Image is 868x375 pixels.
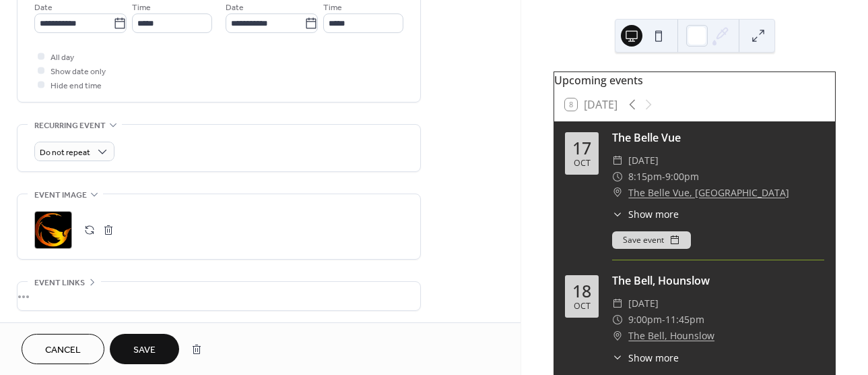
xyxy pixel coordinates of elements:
[628,152,659,169] span: [DATE]
[323,1,342,15] span: Time
[40,145,90,161] span: Do not repeat
[34,276,85,290] span: Event links
[45,343,81,357] span: Cancel
[612,185,623,201] div: ​
[574,159,591,168] div: Oct
[612,351,679,365] button: ​Show more
[18,282,420,310] div: •••
[665,312,704,328] span: 11:45pm
[34,119,106,133] span: Recurring event
[612,231,691,249] button: Save event
[133,343,156,357] span: Save
[662,312,665,328] span: -
[612,152,623,169] div: ​
[628,207,679,221] span: Show more
[34,188,87,202] span: Event image
[51,79,102,93] span: Hide end time
[612,295,623,312] div: ​
[612,272,824,289] div: The Bell, Hounslow
[628,169,662,185] span: 8:15pm
[628,295,659,312] span: [DATE]
[51,65,106,79] span: Show date only
[51,51,74,65] span: All day
[22,334,104,364] button: Cancel
[612,312,623,328] div: ​
[574,302,591,311] div: Oct
[612,328,623,344] div: ​
[572,283,591,299] div: 18
[628,328,714,344] a: The Bell, Hounslow
[665,169,699,185] span: 9:00pm
[34,211,72,249] div: ;
[612,129,824,146] div: The Belle Vue
[628,312,662,328] span: 9:00pm
[612,207,623,221] div: ​
[612,207,679,221] button: ​Show more
[628,185,789,201] a: The Belle Vue, [GEOGRAPHIC_DATA]
[572,140,591,156] div: 17
[226,1,244,15] span: Date
[628,351,679,365] span: Show more
[132,1,151,15] span: Time
[612,169,623,185] div: ​
[110,334,179,364] button: Save
[554,72,835,88] div: Upcoming events
[662,169,665,185] span: -
[34,1,53,15] span: Date
[612,351,623,365] div: ​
